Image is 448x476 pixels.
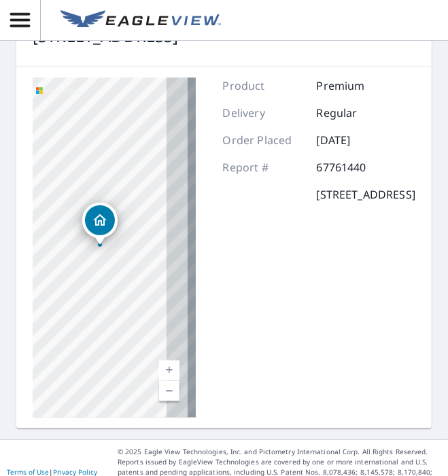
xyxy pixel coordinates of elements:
[223,78,305,94] p: Product
[317,78,398,94] p: Premium
[52,2,229,39] a: EV Logo
[317,132,398,148] p: [DATE]
[7,468,97,476] p: |
[223,132,305,148] p: Order Placed
[61,10,221,31] img: EV Logo
[223,159,305,175] p: Report #
[317,159,398,175] p: 67761440
[159,360,179,381] a: Current Level 18, Zoom In
[159,381,179,401] a: Current Level 18, Zoom Out
[82,203,118,245] div: Dropped pin, building 1, Residential property, 1115 Route 35 South Salem, NY 10590
[223,105,305,121] p: Delivery
[317,105,398,121] p: Regular
[317,186,415,203] p: [STREET_ADDRESS]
